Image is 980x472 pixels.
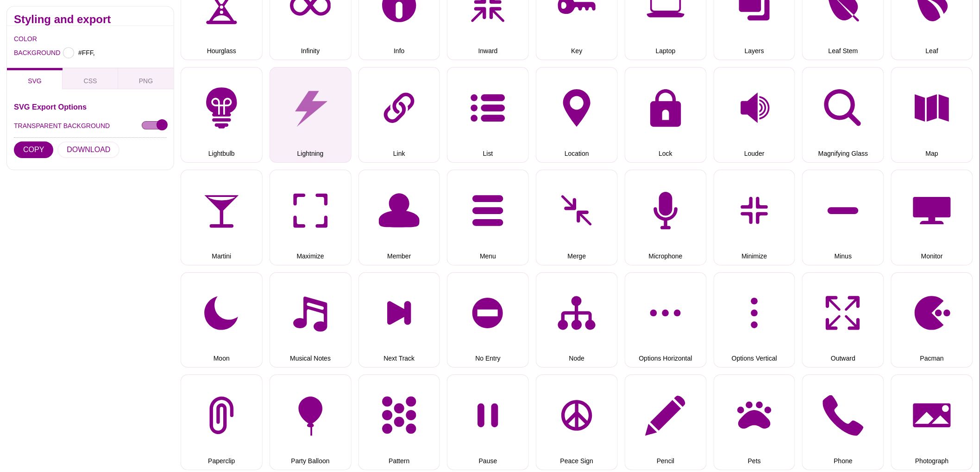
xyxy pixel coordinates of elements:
button: Member [358,170,440,265]
button: Node [536,272,618,368]
button: Pencil [625,374,707,470]
button: Location [536,67,618,163]
button: Louder [714,67,796,163]
button: Monitor [891,170,973,265]
button: Paperclip [181,374,263,470]
button: Pattern [358,374,440,470]
span: CSS [84,78,97,85]
button: Pause [447,374,529,470]
button: Party Balloon [270,374,352,470]
button: Link [358,67,440,163]
button: COPY [14,142,53,159]
h2: Styling and export [14,16,167,24]
button: DOWNLOAD [57,142,119,159]
button: Phone [802,374,884,470]
button: CSS [63,68,118,90]
button: Pacman [891,272,973,368]
button: Minus [802,170,884,265]
button: Minimize [714,170,796,265]
button: Lightning [270,67,352,163]
button: Maximize [270,170,352,265]
button: Moon [181,272,263,368]
label: BACKGROUND [14,47,25,59]
button: Microphone [625,170,707,265]
button: Lightbulb [181,67,263,163]
label: TRANSPARENT BACKGROUND [14,120,110,132]
button: No Entry [447,272,529,368]
button: Peace Sign [536,374,618,470]
h3: SVG Export Options [14,104,167,111]
button: Outward [802,272,884,368]
button: Martini [181,170,263,265]
button: Map [891,67,973,163]
label: COLOR [14,33,25,45]
button: Photograph [891,374,973,470]
span: PNG [139,78,153,85]
button: Lock [625,67,707,163]
button: Merge [536,170,618,265]
button: Menu [447,170,529,265]
button: PNG [118,68,174,90]
button: Next Track [358,272,440,368]
button: Options Horizontal [625,272,707,368]
button: Magnifying Glass [802,67,884,163]
button: Options Vertical [714,272,796,368]
button: List [447,67,529,163]
button: Pets [714,374,796,470]
button: Musical Notes [270,272,352,368]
